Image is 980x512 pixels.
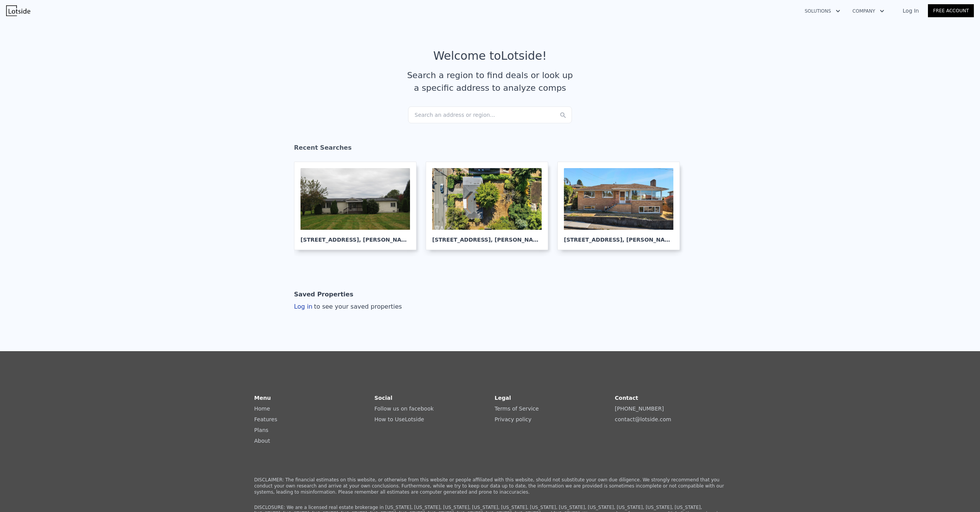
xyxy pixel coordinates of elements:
div: [STREET_ADDRESS] , [PERSON_NAME] [564,230,673,244]
strong: Legal [495,395,511,401]
div: Log in [294,302,402,311]
strong: Social [374,395,392,401]
img: Lotside [6,5,30,16]
span: to see your saved properties [312,303,402,310]
button: Solutions [799,4,846,18]
div: [STREET_ADDRESS] , [PERSON_NAME] [301,230,410,244]
a: Follow us on facebook [374,406,434,412]
a: Privacy policy [495,416,531,422]
div: Search an address or region... [408,106,572,123]
a: Plans [254,427,268,433]
div: Welcome to Lotside ! [433,49,547,63]
a: Home [254,406,270,412]
a: [STREET_ADDRESS], [PERSON_NAME] [294,162,423,250]
a: Features [254,416,277,422]
strong: Menu [254,395,271,401]
div: Recent Searches [294,137,686,162]
a: About [254,438,270,444]
a: Log In [893,7,928,15]
div: [STREET_ADDRESS] , [PERSON_NAME][GEOGRAPHIC_DATA] [432,230,542,244]
a: [PHONE_NUMBER] [615,406,664,412]
a: Terms of Service [495,406,539,412]
a: Free Account [928,4,974,17]
a: contact@lotside.com [615,416,671,422]
div: Saved Properties [294,287,353,302]
div: Search a region to find deals or look up a specific address to analyze comps [404,69,576,94]
a: How to UseLotside [374,416,424,422]
p: DISCLAIMER: The financial estimates on this website, or otherwise from this website or people aff... [254,477,726,495]
strong: Contact [615,395,638,401]
a: [STREET_ADDRESS], [PERSON_NAME] [557,162,686,250]
a: [STREET_ADDRESS], [PERSON_NAME][GEOGRAPHIC_DATA] [426,162,554,250]
button: Company [846,4,890,18]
